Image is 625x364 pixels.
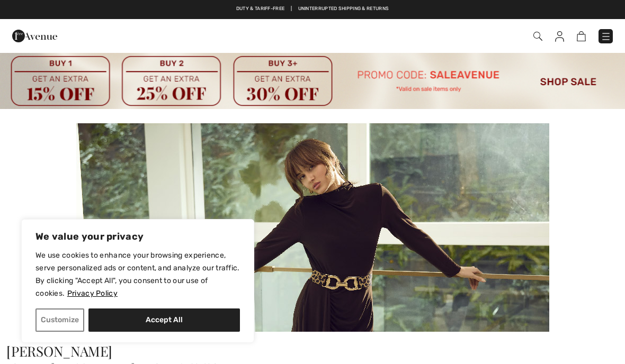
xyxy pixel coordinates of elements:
a: 1ère Avenue [12,30,57,40]
a: Privacy Policy [67,288,118,298]
button: Accept All [88,308,240,332]
img: My Info [555,31,564,42]
img: 1ère Avenue [12,25,57,47]
img: Menu [601,31,611,42]
button: Customize [35,308,84,332]
p: We value your privacy [35,230,240,243]
img: Frank Lyman - Canada | Shop Frank Lyman Clothing Online at 1ère Avenue [76,122,549,332]
p: We use cookies to enhance your browsing experience, serve personalized ads or content, and analyz... [35,249,240,300]
img: Search [533,32,542,41]
span: [PERSON_NAME] [6,342,112,360]
div: We value your privacy [21,219,254,343]
img: Shopping Bag [577,31,586,41]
